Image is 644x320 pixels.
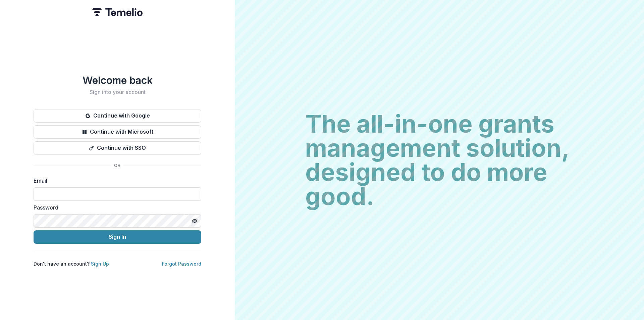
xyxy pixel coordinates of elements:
h1: Welcome back [34,74,201,86]
img: Temelio [92,8,143,16]
p: Don't have an account? [34,260,109,267]
button: Continue with SSO [34,141,201,155]
h2: Sign into your account [34,89,201,95]
label: Password [34,203,197,212]
button: Continue with Google [34,109,201,123]
a: Sign Up [91,261,109,267]
button: Sign In [34,230,201,244]
label: Email [34,177,197,185]
a: Forgot Password [162,261,201,267]
button: Toggle password visibility [189,216,200,226]
button: Continue with Microsoft [34,125,201,139]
